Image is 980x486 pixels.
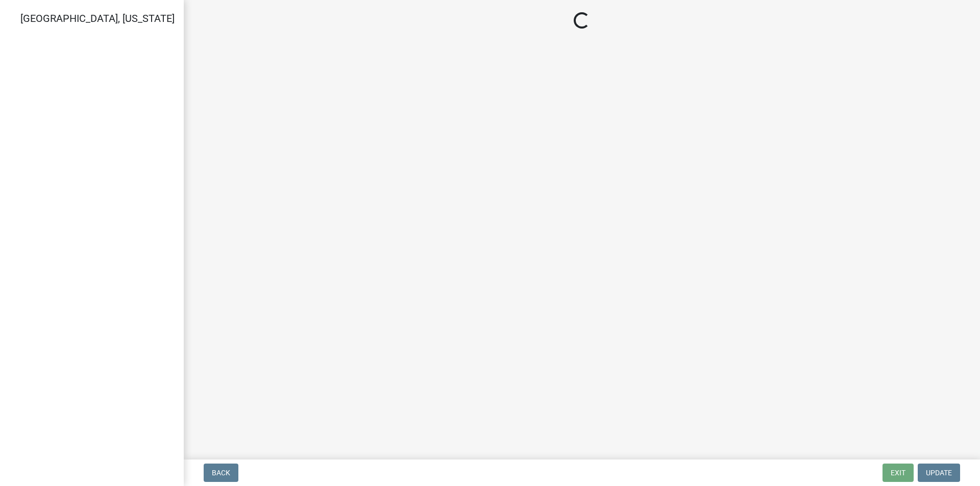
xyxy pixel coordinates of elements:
[918,464,960,482] button: Update
[926,469,952,477] span: Update
[883,464,914,482] button: Exit
[20,12,175,24] span: [GEOGRAPHIC_DATA], [US_STATE]
[204,464,238,482] button: Back
[212,469,230,477] span: Back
